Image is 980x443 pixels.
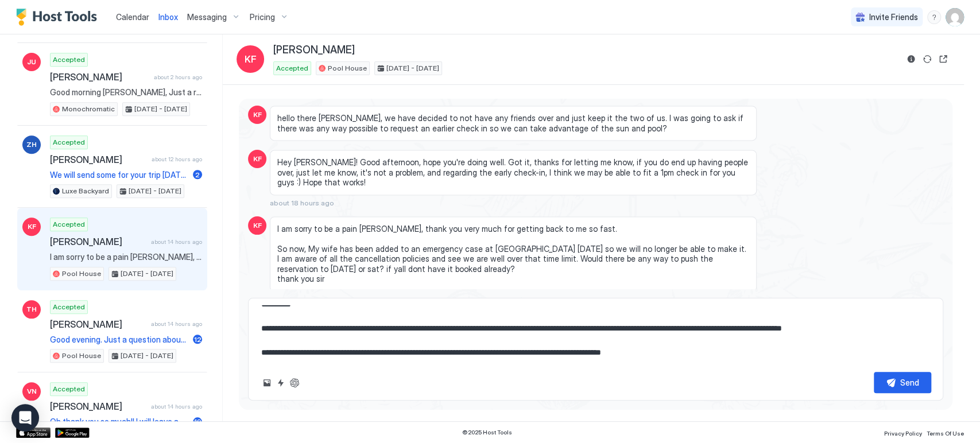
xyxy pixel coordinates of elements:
span: Privacy Policy [884,430,922,437]
div: Open Intercom Messenger [11,404,39,432]
span: Invite Friends [869,12,918,22]
span: Good morning [PERSON_NAME], Just a reminder that your check-out is [DATE] at 11AM. Before you lea... [50,87,202,98]
span: Messaging [187,12,227,22]
span: [DATE] - [DATE] [129,186,181,196]
span: Terms Of Use [927,430,964,437]
div: User profile [946,8,964,26]
span: [DATE] - [DATE] [134,104,187,114]
a: App Store [16,428,51,438]
span: KF [253,110,262,120]
span: [DATE] - [DATE] [121,269,173,279]
span: Oh thank you so much!! I will leave a great review for yall! Very nice, sweet, and the communicat... [50,417,188,427]
span: Pool House [328,63,367,73]
div: Send [900,376,919,388]
span: about 2 hours ago [154,73,202,81]
a: Calendar [116,11,149,23]
span: about 14 hours ago [151,403,202,410]
span: hello there [PERSON_NAME], we have decided to not have any friends over and just keep it the two ... [277,113,749,133]
span: 19 [194,417,202,426]
button: Quick reply [274,376,288,390]
span: Accepted [53,384,85,394]
a: Inbox [158,11,178,23]
button: Upload image [260,376,274,390]
button: Sync reservation [920,52,934,66]
span: Accepted [53,219,85,230]
span: 2 [195,170,200,179]
span: 12 [194,335,202,344]
span: [PERSON_NAME] [50,154,147,165]
span: [DATE] - [DATE] [121,351,173,361]
span: [PERSON_NAME] [50,318,146,330]
span: Monochromatic [62,104,115,114]
a: Host Tools Logo [16,9,102,26]
span: © 2025 Host Tools [462,429,512,436]
span: I am sorry to be a pain [PERSON_NAME], thank you very much for getting back to me so fast. So now... [277,224,749,284]
span: I am sorry to be a pain [PERSON_NAME], thank you very much for getting back to me so fast. So now... [50,252,202,262]
span: Accepted [53,137,85,147]
button: ChatGPT Auto Reply [288,376,301,390]
span: [PERSON_NAME] [50,71,149,83]
span: ZH [26,139,37,150]
span: VN [27,386,37,397]
span: [PERSON_NAME] [50,236,146,247]
button: Reservation information [904,52,918,66]
span: [PERSON_NAME] [273,44,355,57]
span: about 18 hours ago [270,199,334,207]
span: Good evening. Just a question about the firepit. Do we need to bring firewood? Or is it a gas pit? [50,335,188,345]
span: Accepted [53,302,85,312]
span: Calendar [116,12,149,22]
span: Accepted [53,55,85,65]
span: KF [245,52,257,66]
span: Inbox [158,12,178,22]
button: Open reservation [936,52,950,66]
span: Pricing [250,12,275,22]
a: Google Play Store [55,428,90,438]
a: Terms Of Use [927,426,964,438]
span: Pool House [62,351,101,361]
span: Accepted [276,63,308,73]
span: [PERSON_NAME] [50,401,146,412]
span: Pool House [62,269,101,279]
span: TH [26,304,37,314]
span: Hey [PERSON_NAME]! Good afternoon, hope you're doing well. Got it, thanks for letting me know, if... [277,157,749,188]
span: about 14 hours ago [151,238,202,246]
span: about 14 hours ago [151,320,202,328]
span: KF [253,220,262,231]
span: KF [28,222,36,232]
span: about 12 hours ago [152,156,202,163]
span: Luxe Backyard [62,186,109,196]
span: We will send some for your trip [DATE] morning ! [50,170,188,180]
div: menu [927,10,941,24]
span: JU [27,57,36,67]
button: Send [874,372,931,393]
span: [DATE] - [DATE] [386,63,439,73]
a: Privacy Policy [884,426,922,438]
span: KF [253,154,262,164]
